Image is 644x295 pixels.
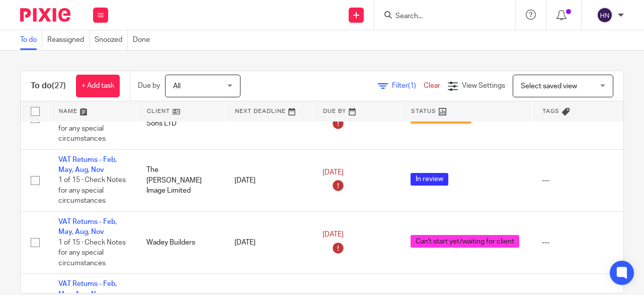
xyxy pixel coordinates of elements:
[224,212,312,274] td: [DATE]
[136,149,224,211] td: The [PERSON_NAME] Image Limited
[47,30,90,50] a: Reassigned
[136,212,224,274] td: Wadey Builders
[224,149,312,211] td: [DATE]
[323,231,344,238] span: [DATE]
[58,114,126,142] span: 2 of 15 · Check Notes for any special circumstances
[597,7,613,23] img: svg%3E
[58,239,126,267] span: 1 of 15 · Check Notes for any special circumstances
[133,30,155,50] a: Done
[95,30,128,50] a: Snoozed
[408,82,416,89] span: (1)
[521,83,577,90] span: Select saved view
[542,238,610,248] div: ---
[52,82,66,90] span: (27)
[31,81,66,91] h1: To do
[173,83,181,90] span: All
[392,82,424,89] span: Filter
[323,169,344,176] span: [DATE]
[542,108,559,114] span: Tags
[20,30,42,50] a: To do
[411,235,519,248] span: Can't start yet/waiting for client
[58,177,126,205] span: 1 of 15 · Check Notes for any special circumstances
[20,8,70,22] img: Pixie
[394,12,485,21] input: Search
[411,173,448,186] span: In review
[542,175,610,186] div: ---
[424,82,440,89] a: Clear
[58,156,117,173] a: VAT Returns - Feb, May, Aug, Nov
[76,75,120,97] a: + Add task
[462,82,505,89] span: View Settings
[58,218,117,235] a: VAT Returns - Feb, May, Aug, Nov
[138,81,160,91] p: Due by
